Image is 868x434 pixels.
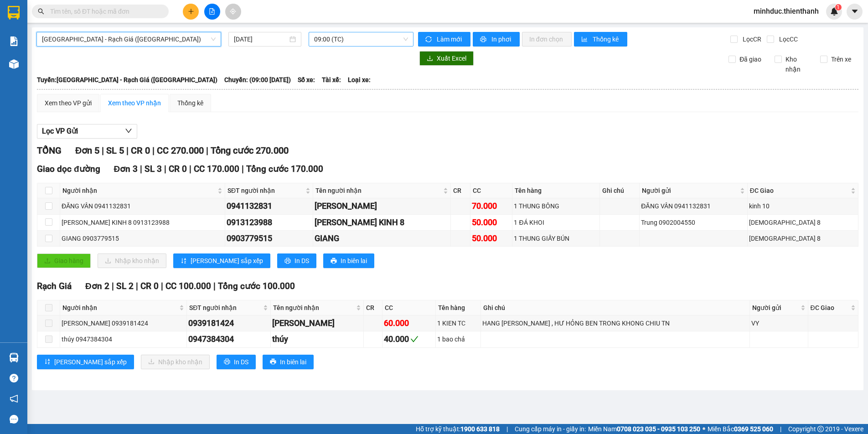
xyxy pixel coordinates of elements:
[145,164,162,174] span: SL 3
[230,8,236,15] span: aim
[472,200,511,212] div: 70.000
[191,256,263,266] span: [PERSON_NAME] sắp xếp
[830,7,838,15] img: icon-new-feature
[847,4,863,20] button: caret-down
[62,201,223,211] div: ĐĂNG VÂN 0941132831
[10,374,18,382] span: question-circle
[437,53,466,63] span: Xuất Excel
[470,183,512,198] th: CC
[284,258,291,265] span: printer
[382,300,436,315] th: CC
[641,217,745,227] div: Trung 0902004550
[42,125,78,137] span: Lọc VP Gửi
[581,36,589,43] span: bar-chart
[313,215,451,231] td: QUANG TUẤN KINH 8
[62,217,223,227] div: [PERSON_NAME] KINH 8 0913123988
[234,357,248,367] span: In DS
[641,201,745,211] div: ĐĂNG VÂN 0941132831
[280,357,306,367] span: In biên lai
[750,186,849,196] span: ĐC Giao
[242,164,244,174] span: |
[62,318,185,328] div: [PERSON_NAME] 0939181424
[522,32,572,46] button: In đơn chọn
[749,201,857,211] div: kinh 10
[314,32,408,46] span: 09:00 (TC)
[114,164,138,174] span: Đơn 3
[102,145,104,156] span: |
[9,36,19,46] img: solution-icon
[703,427,705,431] span: ⚪️
[270,358,276,366] span: printer
[425,36,433,43] span: sync
[217,355,256,369] button: printerIn DS
[62,233,223,243] div: GIANG 0903779515
[331,258,337,265] span: printer
[140,164,142,174] span: |
[271,315,363,331] td: KIỀU LINH
[514,217,598,227] div: 1 ĐÁ KHOI
[419,51,474,66] button: downloadXuất Excel
[600,183,640,198] th: Ghi chú
[436,300,481,315] th: Tên hàng
[225,4,241,20] button: aim
[315,200,449,212] div: [PERSON_NAME]
[187,331,271,347] td: 0947384304
[38,8,44,15] span: search
[225,198,313,214] td: 0941132831
[188,8,194,15] span: plus
[512,183,599,198] th: Tên hàng
[218,281,295,291] span: Tổng cước 100.000
[44,358,51,366] span: sort-ascending
[736,54,765,64] span: Đã giao
[313,198,451,214] td: ĐĂNG VÂN
[152,145,155,156] span: |
[473,32,520,46] button: printerIn phơi
[136,281,138,291] span: |
[227,232,311,245] div: 0903779515
[480,36,488,43] span: printer
[37,281,72,291] span: Rạch Giá
[161,281,163,291] span: |
[187,315,271,331] td: 0939181424
[837,4,840,10] span: 1
[482,318,749,328] div: HANG [PERSON_NAME] , HƯ HỎNG BEN TRONG KHONG CHIU TN
[37,124,137,139] button: Lọc VP Gửi
[75,145,99,156] span: Đơn 5
[315,232,449,245] div: GIANG
[410,335,418,343] span: check
[642,186,738,196] span: Người gửi
[204,4,220,20] button: file-add
[164,164,166,174] span: |
[234,34,288,44] input: 12/10/2025
[775,34,799,44] span: Lọc CC
[811,303,849,313] span: ĐC Giao
[451,183,470,198] th: CR
[416,424,500,434] span: Hỗ trợ kỹ thuật:
[341,256,367,266] span: In biên lai
[42,32,216,46] span: Sài Gòn - Rạch Giá (Hàng Hoá)
[746,5,826,17] span: minhduc.thienthanh
[116,281,134,291] span: SL 2
[246,164,323,174] span: Tổng cước 170.000
[514,233,598,243] div: 1 THUNG GIẤY BÚN
[272,317,362,330] div: [PERSON_NAME]
[364,300,382,315] th: CR
[749,233,857,243] div: [DEMOGRAPHIC_DATA] 8
[271,331,363,347] td: thúy
[165,281,211,291] span: CC 100.000
[98,253,166,268] button: downloadNhập kho nhận
[384,317,434,330] div: 60.000
[141,355,210,369] button: downloadNhập kho nhận
[224,75,291,85] span: Chuyến: (09:00 [DATE])
[835,4,842,10] sup: 1
[827,54,855,64] span: Trên xe
[37,253,91,268] button: uploadGiao hàng
[177,98,203,108] div: Thống kê
[460,425,500,433] strong: 1900 633 818
[313,231,451,247] td: GIANG
[782,54,813,74] span: Kho nhận
[427,55,433,62] span: download
[272,333,362,346] div: thúy
[514,201,598,211] div: 1 THUNG BÔNG
[183,4,199,20] button: plus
